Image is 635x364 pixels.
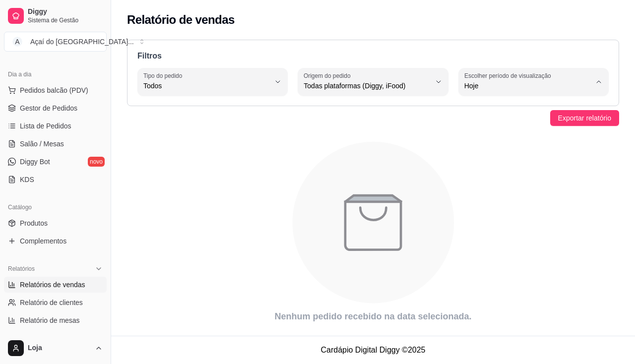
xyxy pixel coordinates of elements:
span: Diggy [28,7,103,16]
p: Filtros [137,50,609,62]
span: KDS [20,175,34,184]
span: Salão / Mesas [20,139,64,149]
span: Todas plataformas (Diggy, iFood) [304,81,430,91]
button: Select a team [4,32,107,52]
span: 7 dias [469,137,588,147]
span: Relatórios de vendas [20,280,85,290]
article: Nenhum pedido recebido na data selecionada. [127,309,619,323]
span: Pedidos balcão (PDV) [20,85,88,95]
span: 15 dias [469,153,588,163]
span: Produtos [20,218,48,228]
span: Relatório de mesas [20,315,80,325]
span: Gestor de Pedidos [20,103,77,113]
span: Hoje [464,81,591,91]
span: Complementos [20,236,66,246]
span: 45 dias [469,186,588,195]
label: Escolher período de visualização [464,71,554,80]
span: Ontem [469,121,588,130]
span: Hoje [469,105,588,114]
span: Relatórios [8,265,35,273]
label: Tipo do pedido [143,71,186,80]
span: Loja [28,344,91,353]
div: animation [127,136,619,309]
span: Customizado [469,202,588,211]
span: Todos [143,81,270,91]
div: Catálogo [4,199,107,215]
span: Lista de Pedidos [20,121,71,131]
footer: Cardápio Digital Diggy © 2025 [111,336,635,364]
span: Diggy Bot [20,157,50,167]
span: Sistema de Gestão [28,16,103,24]
span: A [12,37,22,47]
div: Açaí do [GEOGRAPHIC_DATA] ... [30,37,134,47]
span: Relatório de clientes [20,298,83,307]
label: Origem do pedido [304,71,354,80]
div: Dia a dia [4,66,107,82]
h2: Relatório de vendas [127,12,235,28]
span: 30 dias [469,170,588,179]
